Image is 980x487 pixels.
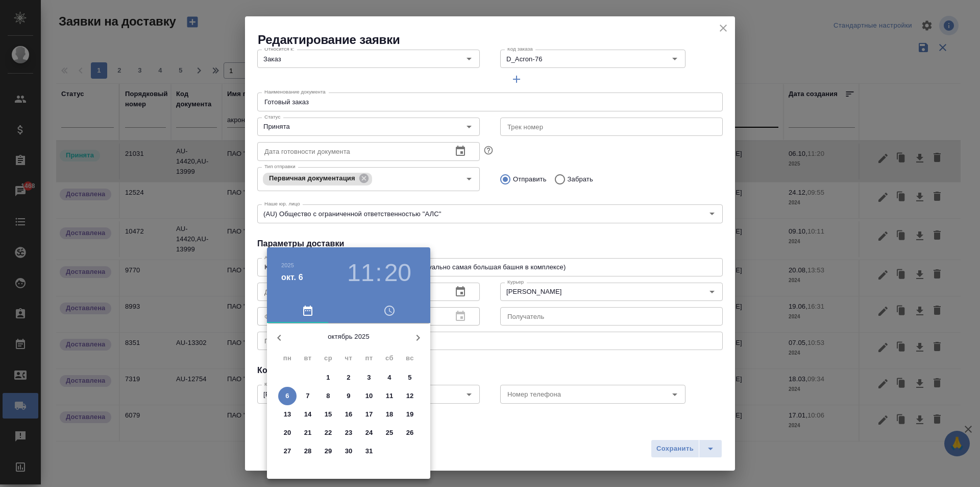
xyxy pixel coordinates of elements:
p: 6 [285,391,289,401]
button: 18 [380,405,399,424]
button: 7 [299,387,317,405]
button: 11 [380,387,399,405]
button: 13 [278,405,297,424]
span: вт [299,353,317,363]
p: 7 [306,391,309,401]
button: 27 [278,442,297,460]
button: 10 [360,387,378,405]
button: 16 [339,405,358,424]
p: 9 [347,391,350,401]
p: 2 [347,373,350,383]
span: ср [319,353,337,363]
p: 8 [326,391,330,401]
button: 24 [360,424,378,442]
p: 23 [345,428,353,438]
button: 17 [360,405,378,424]
p: 29 [325,446,332,456]
p: 27 [284,446,291,456]
button: 22 [319,424,337,442]
p: 17 [365,409,373,420]
span: пт [360,353,378,363]
p: 19 [406,409,414,420]
button: 8 [319,387,337,405]
button: 12 [401,387,419,405]
button: 25 [380,424,399,442]
p: 12 [406,391,414,401]
p: 5 [408,373,411,383]
p: 26 [406,428,414,438]
button: окт. 6 [281,271,303,284]
button: 9 [339,387,358,405]
p: 22 [325,428,332,438]
button: 26 [401,424,419,442]
p: 13 [284,409,291,420]
button: 6 [278,387,297,405]
p: 15 [325,409,332,420]
p: 25 [386,428,394,438]
p: 1 [326,373,330,383]
p: 31 [365,446,373,456]
button: 2025 [281,262,294,268]
button: 28 [299,442,317,460]
button: 20 [278,424,297,442]
button: 20 [384,259,411,287]
button: 2 [339,368,358,387]
p: 24 [365,428,373,438]
button: 21 [299,424,317,442]
button: 3 [360,368,378,387]
h3: : [375,259,382,287]
button: 29 [319,442,337,460]
p: 21 [304,428,312,438]
p: 14 [304,409,312,420]
button: 31 [360,442,378,460]
p: 16 [345,409,353,420]
p: октябрь 2025 [291,332,406,342]
button: 19 [401,405,419,424]
p: 20 [284,428,291,438]
p: 28 [304,446,312,456]
button: 5 [401,368,419,387]
button: 14 [299,405,317,424]
span: вс [401,353,419,363]
button: 4 [380,368,399,387]
button: 11 [347,259,374,287]
p: 30 [345,446,353,456]
span: пн [278,353,297,363]
button: 15 [319,405,337,424]
button: 23 [339,424,358,442]
p: 11 [386,391,394,401]
p: 10 [365,391,373,401]
p: 4 [387,373,391,383]
button: 30 [339,442,358,460]
p: 18 [386,409,394,420]
button: 1 [319,368,337,387]
p: 3 [367,373,371,383]
span: чт [339,353,358,363]
span: сб [380,353,399,363]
